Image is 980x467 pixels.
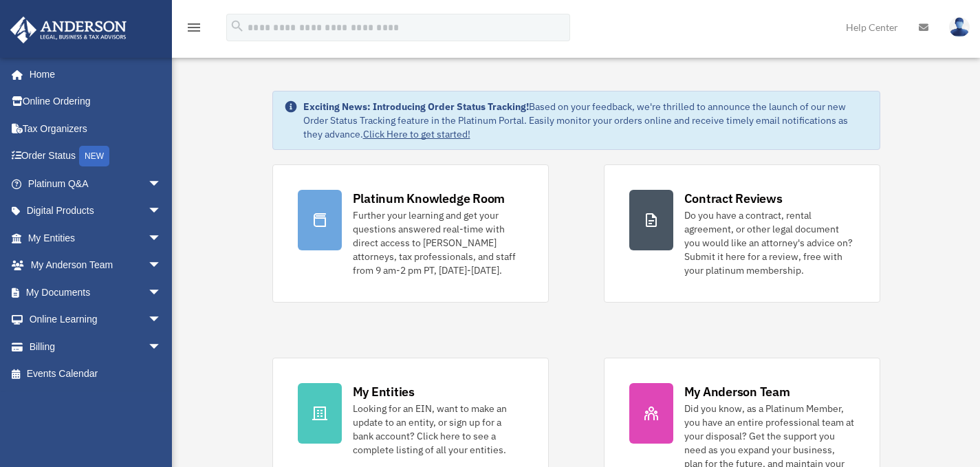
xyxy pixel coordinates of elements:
[79,146,109,166] div: NEW
[949,17,970,37] img: User Pic
[10,197,182,225] a: Digital Productsarrow_drop_down
[10,252,182,279] a: My Anderson Teamarrow_drop_down
[303,100,529,113] strong: Exciting News: Introducing Order Status Tracking!
[363,128,470,140] a: Click Here to get started!
[148,279,175,307] span: arrow_drop_down
[604,164,880,303] a: Contract Reviews Do you have a contract, rental agreement, or other legal document you would like...
[10,333,182,360] a: Billingarrow_drop_down
[230,19,245,34] i: search
[10,170,182,197] a: Platinum Q&Aarrow_drop_down
[272,164,549,303] a: Platinum Knowledge Room Further your learning and get your questions answered real-time with dire...
[684,208,855,277] div: Do you have a contract, rental agreement, or other legal document you would like an attorney's ad...
[353,383,415,400] div: My Entities
[10,142,182,171] a: Order StatusNEW
[353,190,505,207] div: Platinum Knowledge Room
[353,208,523,277] div: Further your learning and get your questions answered real-time with direct access to [PERSON_NAM...
[10,88,182,116] a: Online Ordering
[10,360,182,388] a: Events Calendar
[148,252,175,280] span: arrow_drop_down
[10,115,182,142] a: Tax Organizers
[10,61,175,88] a: Home
[148,333,175,361] span: arrow_drop_down
[6,17,131,43] img: Anderson Advisors Platinum Portal
[10,224,182,252] a: My Entitiesarrow_drop_down
[684,383,790,400] div: My Anderson Team
[148,306,175,334] span: arrow_drop_down
[148,197,175,226] span: arrow_drop_down
[148,224,175,252] span: arrow_drop_down
[186,19,202,36] i: menu
[148,170,175,198] span: arrow_drop_down
[186,24,202,36] a: menu
[10,306,182,334] a: Online Learningarrow_drop_down
[353,402,523,457] div: Looking for an EIN, want to make an update to an entity, or sign up for a bank account? Click her...
[684,190,783,207] div: Contract Reviews
[10,279,182,306] a: My Documentsarrow_drop_down
[303,100,869,141] div: Based on your feedback, we're thrilled to announce the launch of our new Order Status Tracking fe...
